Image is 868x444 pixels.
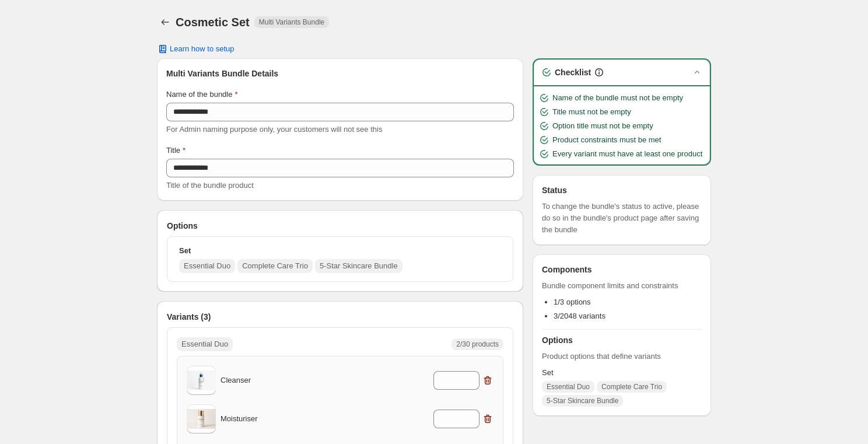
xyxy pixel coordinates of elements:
[176,15,250,29] h1: Cosmetic Set
[179,245,191,257] p: Set
[259,18,325,27] span: Multi Variants Bundle
[547,382,590,391] span: Essential Duo
[552,120,653,132] span: Option title must not be empty
[542,280,702,292] span: Bundle component limits and constraints
[181,338,228,350] p: Essential Duo
[552,92,683,104] span: Name of the bundle must not be empty
[554,312,605,320] span: 3/2048 variants
[166,125,382,134] span: For Admin naming purpose only, your customers will not see this
[554,298,591,306] span: 1/3 options
[456,340,499,349] span: 2/30 products
[542,201,702,236] span: To change the bundle's status to active, please do so in the bundle's product page after saving t...
[542,184,702,196] h3: Status
[167,220,198,232] span: Options
[552,106,631,118] span: Title must not be empty
[170,44,235,54] span: Learn how to setup
[242,260,308,272] p: Complete Care Trio
[150,41,242,57] button: Learn how to setup
[166,145,185,156] label: Title
[542,367,702,379] span: Set
[166,181,254,190] span: Title of the bundle product
[320,260,398,272] p: 5-Star Skincare Bundle
[187,370,216,390] img: Cleanser
[601,382,662,391] span: Complete Care Trio
[552,134,661,146] span: Product constraints must be met
[172,242,508,277] button: SetEssential DuoComplete Care Trio5-Star Skincare Bundle
[157,14,173,30] button: Back
[167,311,211,323] span: Variants (3)
[542,334,702,346] h3: Options
[552,148,702,160] span: Every variant must have at least one product
[166,89,238,100] label: Name of the bundle
[184,260,230,272] p: Essential Duo
[555,67,591,78] h3: Checklist
[187,409,216,428] img: Moisturiser
[220,413,374,425] p: Moisturiser
[542,264,592,275] h3: Components
[220,375,374,386] p: Cleanser
[547,396,618,405] span: 5-Star Skincare Bundle
[542,351,702,362] span: Product options that define variants
[166,68,514,79] h3: Multi Variants Bundle Details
